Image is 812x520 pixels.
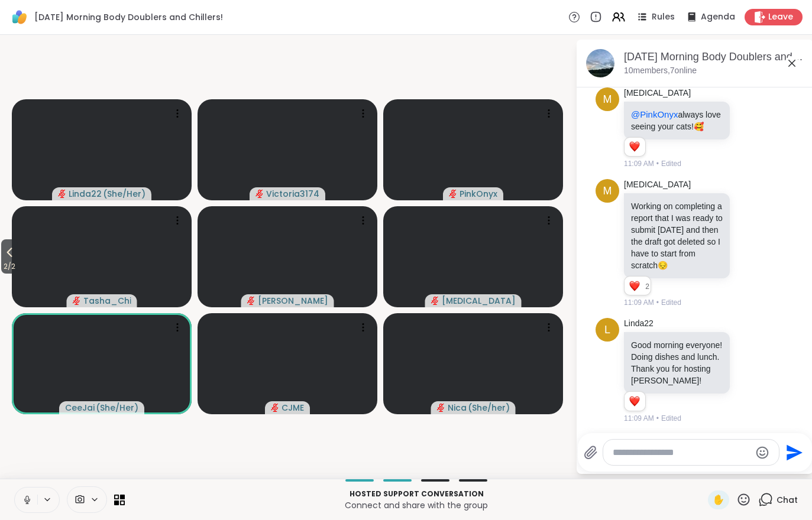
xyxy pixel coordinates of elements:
[282,402,304,414] span: CJME
[1,239,18,274] button: 2/2
[247,297,255,305] span: audio-muted
[625,277,645,295] div: Reaction list
[777,494,798,506] span: Chat
[460,188,497,200] span: PinkOnyx
[624,65,697,77] p: 10 members, 7 online
[266,188,319,200] span: Victoria3174
[768,11,793,23] span: Leave
[631,109,723,132] p: always love seeing your cats!
[755,446,769,460] button: Emoji picker
[586,49,614,77] img: Thursday Morning Body Doublers and Chillers!, Sep 11
[132,489,701,499] p: Hosted support conversation
[255,190,264,198] span: audio-muted
[613,447,750,459] textarea: Type your message
[661,297,681,308] span: Edited
[65,402,95,414] span: CeeJai
[132,499,701,511] p: Connect and share with the group
[437,404,445,412] span: audio-muted
[661,158,681,169] span: Edited
[83,295,131,307] span: Tasha_Chi
[34,11,223,23] span: [DATE] Morning Body Doublers and Chillers!
[701,11,735,23] span: Agenda
[69,188,102,200] span: Linda22
[658,261,668,270] span: 😔
[103,188,145,200] span: ( She/Her )
[624,179,691,191] a: [MEDICAL_DATA]
[96,402,138,414] span: ( She/Her )
[645,281,651,292] span: 2
[656,297,659,308] span: •
[661,413,681,424] span: Edited
[656,158,659,169] span: •
[624,297,654,308] span: 11:09 AM
[468,402,510,414] span: ( She/her )
[631,339,723,386] p: Good morning everyone! Doing dishes and lunch. Thank you for hosting [PERSON_NAME]!
[449,190,457,198] span: audio-muted
[624,50,804,64] div: [DATE] Morning Body Doublers and Chillers!, [DATE]
[656,413,659,424] span: •
[625,392,645,411] div: Reaction list
[604,322,610,338] span: L
[713,493,724,507] span: ✋
[624,413,654,424] span: 11:09 AM
[624,318,654,330] a: Linda22
[58,190,66,198] span: audio-muted
[73,297,81,305] span: audio-muted
[258,295,328,307] span: [PERSON_NAME]
[694,122,704,131] span: 🥰
[624,158,654,169] span: 11:09 AM
[625,138,645,157] div: Reaction list
[779,439,806,466] button: Send
[448,402,467,414] span: Nica
[603,92,612,108] span: M
[271,404,279,412] span: audio-muted
[628,281,640,291] button: Reactions: love
[652,11,675,23] span: Rules
[628,142,640,152] button: Reactions: love
[9,7,30,27] img: ShareWell Logomark
[631,200,723,271] p: Working on completing a report that I was ready to submit [DATE] and then the draft got deleted s...
[1,259,18,274] span: 2 / 2
[431,297,439,305] span: audio-muted
[442,295,516,307] span: [MEDICAL_DATA]
[631,109,678,119] span: @PinkOnyx
[603,183,612,199] span: M
[624,87,691,99] a: [MEDICAL_DATA]
[628,396,640,406] button: Reactions: love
